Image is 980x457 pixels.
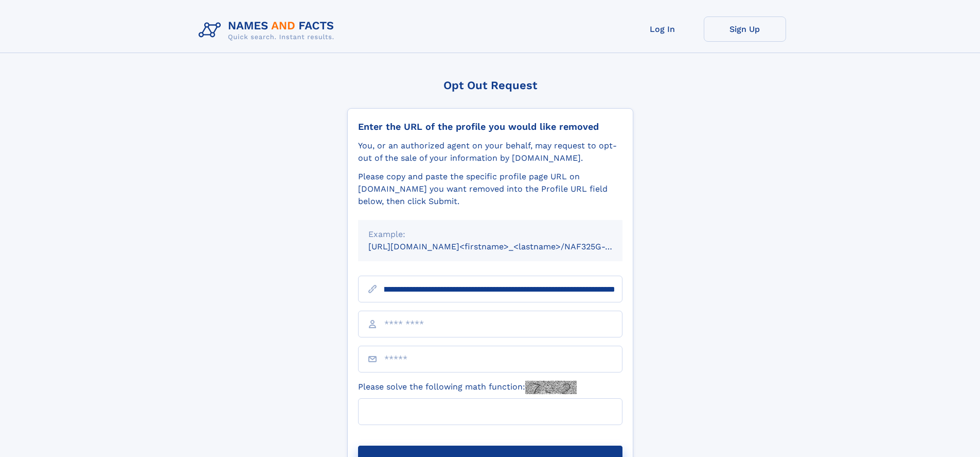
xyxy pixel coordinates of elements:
[704,16,786,42] a: Sign Up
[358,171,622,208] div: Please copy and paste the specific profile page URL on [DOMAIN_NAME] you want removed into the Pr...
[358,140,622,164] div: You, or an authorized agent on your behalf, may request to opt-out of the sale of your informatio...
[368,242,642,251] small: [URL][DOMAIN_NAME]<firstname>_<lastname>/NAF325G-xxxxxxxx
[347,79,633,92] div: Opt Out Request
[358,121,622,132] div: Enter the URL of the profile you would like removed
[621,16,704,42] a: Log In
[194,16,343,44] img: Logo Names and Facts
[358,381,577,394] label: Please solve the following math function:
[368,228,612,241] div: Example:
